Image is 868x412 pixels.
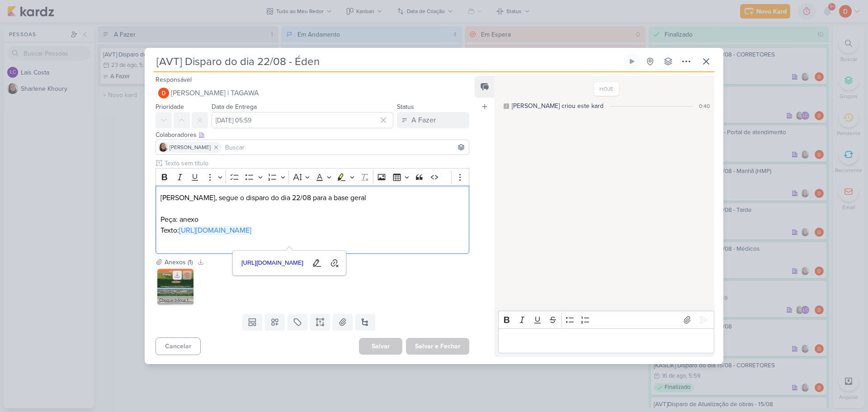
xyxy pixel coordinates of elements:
span: [PERSON_NAME] | TAGAWA [171,88,259,98]
button: [PERSON_NAME] | TAGAWA [156,85,469,101]
input: Texto sem título [163,159,469,168]
img: AkxWRps4zjuVUOqVOi4JoRzAJHFaVLJFxGJ1p6A1.jpg [157,269,193,305]
div: Editor toolbar [156,168,469,186]
label: Data de Entrega [212,103,257,111]
div: Editor editing area: main [156,186,469,254]
button: A Fazer [397,112,469,128]
input: Select a date [212,112,393,128]
div: Anexos (1) [165,257,193,267]
button: Cancelar [156,337,201,355]
span: [URL][DOMAIN_NAME] [239,257,307,268]
label: Status [397,103,414,111]
div: Colaboradores [156,130,469,140]
span: [PERSON_NAME] [170,143,211,151]
div: Cheque bônus 1.jpg [157,296,193,305]
div: A Fazer [411,115,436,126]
div: Ligar relógio [628,58,636,65]
div: [PERSON_NAME] criou este kard [512,101,604,111]
a: [URL][DOMAIN_NAME] [238,256,307,270]
div: 0:40 [699,102,710,110]
img: Diego Lima | TAGAWA [158,88,169,98]
div: Editor editing area: main [498,328,714,353]
div: Editor toolbar [498,311,714,328]
label: Responsável [156,76,192,84]
img: Sharlene Khoury [159,143,168,152]
label: Prioridade [156,103,184,111]
input: Kard Sem Título [154,53,622,70]
input: Buscar [223,142,467,153]
p: [PERSON_NAME], segue o disparo do dia 22/08 para a base geral Peça: anexo [160,192,464,225]
p: Texto: [160,225,464,236]
a: [URL][DOMAIN_NAME] [179,226,251,235]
